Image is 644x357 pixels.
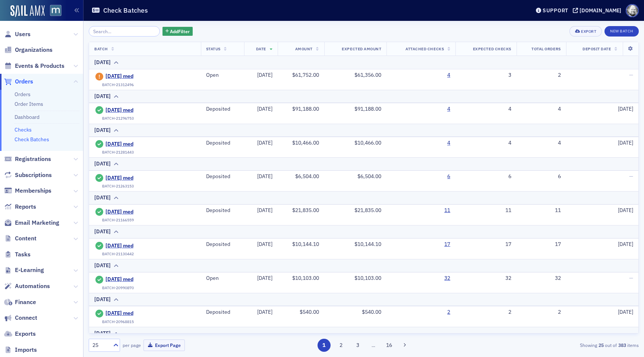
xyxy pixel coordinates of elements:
span: $21,835.00 [354,207,381,214]
a: Tasks [4,250,31,259]
div: BATCH-20968815 [102,319,134,324]
button: 16 [383,339,396,352]
div: BATCH-21166559 [102,218,134,222]
span: [DATE] [257,275,272,281]
a: New Batch [604,27,639,34]
span: $91,188.00 [292,105,319,112]
a: Checks [15,126,32,133]
div: 4 [461,140,511,146]
span: [DATE] med [105,141,173,148]
div: Deposited [206,173,239,180]
div: 11 [461,207,511,214]
a: 11 [444,207,450,214]
span: $540.00 [300,309,319,315]
div: Deposited [206,140,239,146]
div: [DOMAIN_NAME] [580,7,621,14]
div: [DATE] [94,296,111,303]
span: Status [206,46,221,51]
a: Email Marketing [4,219,59,227]
a: 6 [447,173,450,180]
span: Content [15,234,37,243]
div: BATCH-21263153 [102,184,134,189]
a: Orders [15,91,31,98]
span: [DATE] [618,105,633,112]
a: Finance [4,298,36,306]
div: Showing out of items [461,342,639,348]
span: Reports [15,203,36,211]
button: Export [569,26,602,37]
span: E-Learning [15,266,44,274]
a: 17 [444,241,450,248]
span: $10,144.10 [354,241,381,247]
div: 17 [461,241,511,248]
div: [DATE] [94,194,111,202]
span: Tasks [15,250,31,259]
span: [DATE] med [105,243,173,249]
div: Export [581,29,596,34]
span: Amount [295,46,313,51]
span: Deposit Date [583,46,611,51]
div: [DATE] [94,160,111,168]
a: View Homepage [45,5,61,18]
div: 3 [461,72,511,79]
a: 4 [447,72,450,79]
a: Registrations [4,155,51,163]
span: $10,466.00 [292,139,319,146]
a: Events & Products [4,62,64,70]
span: $10,466.00 [354,139,381,146]
a: Memberships [4,187,51,195]
div: [DATE] [94,329,111,337]
span: [DATE] [257,139,272,146]
div: Deposited [206,309,239,316]
div: BATCH-20990870 [102,285,134,290]
div: 6 [461,173,511,180]
a: Connect [4,314,37,322]
span: Total Orders [531,46,561,51]
div: Open [206,72,239,79]
span: $10,103.00 [354,275,381,281]
span: [DATE] med [105,73,173,80]
div: 17 [522,241,561,248]
img: SailAMX [10,5,45,17]
a: [DATE] med [105,276,173,283]
a: 2 [447,309,450,316]
span: [DATE] [618,139,633,146]
a: Exports [4,330,36,338]
div: 11 [522,207,561,214]
span: [DATE] [257,105,272,112]
div: Support [543,7,568,14]
button: New Batch [604,26,639,37]
div: [DATE] [94,262,111,269]
div: 2 [461,309,511,316]
a: Dashboard [15,114,40,120]
span: Expected Amount [342,46,381,51]
div: BATCH-21312496 [102,82,134,87]
a: Reports [4,203,36,211]
span: Batch [94,46,108,51]
span: $6,504.00 [295,173,319,180]
div: Open [206,275,239,282]
span: [DATE] [257,207,272,214]
span: $61,752.00 [292,72,319,78]
div: BATCH-21296753 [102,116,134,121]
span: [DATE] [257,173,272,180]
a: [DATE] med [105,107,173,114]
span: Connect [15,314,37,322]
div: [DATE] [94,126,111,134]
a: Users [4,30,31,38]
div: 4 [522,140,561,146]
span: Automations [15,282,50,290]
a: [DATE] med [105,209,173,215]
span: $540.00 [362,309,381,315]
span: … [368,342,379,348]
span: Add Filter [170,28,190,35]
span: Email Marketing [15,219,59,227]
a: 4 [447,106,450,113]
label: per page [123,342,141,348]
a: [DATE] med [105,310,173,317]
a: Check Batches [15,136,49,143]
button: 3 [351,339,364,352]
